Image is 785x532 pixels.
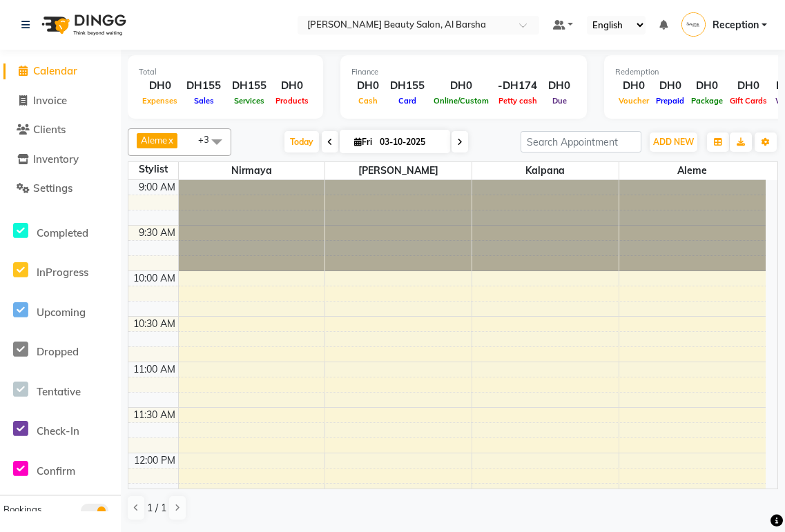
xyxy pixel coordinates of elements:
[376,132,445,152] input: 2025-10-03
[35,6,130,44] img: logo
[652,78,688,94] div: DH0
[33,64,77,77] span: Calendar
[139,66,312,78] div: Total
[351,66,576,78] div: Finance
[688,96,726,106] span: Package
[131,453,178,468] div: 12:00 PM
[543,78,576,94] div: DH0
[3,152,117,168] a: Inventory
[130,271,178,286] div: 10:00 AM
[549,96,570,106] span: Due
[139,78,181,94] div: DH0
[355,96,381,106] span: Cash
[226,78,272,94] div: DH155
[130,362,178,377] div: 11:00 AM
[33,94,67,107] span: Invoice
[521,131,641,152] input: Search Appointment
[351,137,376,147] span: Fri
[3,63,117,79] a: Calendar
[33,123,66,136] span: Clients
[37,226,88,239] span: Completed
[37,266,88,279] span: InProgress
[395,96,420,106] span: Card
[33,152,79,166] span: Inventory
[619,162,766,179] span: Aleme
[272,96,312,106] span: Products
[3,181,117,197] a: Settings
[130,317,178,331] div: 10:30 AM
[37,424,79,437] span: Check-In
[351,78,385,94] div: DH0
[385,78,430,94] div: DH155
[652,96,688,106] span: Prepaid
[272,78,312,94] div: DH0
[191,96,217,106] span: Sales
[198,134,220,145] span: +3
[181,78,226,94] div: DH155
[139,96,181,106] span: Expenses
[430,96,492,106] span: Online/Custom
[231,96,268,106] span: Services
[37,345,79,358] span: Dropped
[37,385,81,398] span: Tentative
[136,226,178,240] div: 9:30 AM
[128,162,178,177] div: Stylist
[615,96,652,106] span: Voucher
[726,78,771,94] div: DH0
[325,162,472,179] span: [PERSON_NAME]
[688,78,726,94] div: DH0
[495,96,541,106] span: Petty cash
[147,501,166,515] span: 1 / 1
[681,12,706,37] img: Reception
[37,306,86,319] span: Upcoming
[167,135,173,146] a: x
[141,135,167,146] span: Aleme
[430,78,492,94] div: DH0
[713,18,759,32] span: Reception
[653,137,694,147] span: ADD NEW
[136,180,178,195] div: 9:00 AM
[650,132,697,152] button: ADD NEW
[130,408,178,422] div: 11:30 AM
[472,162,619,179] span: Kalpana
[3,93,117,109] a: Invoice
[726,96,771,106] span: Gift Cards
[3,122,117,138] a: Clients
[179,162,325,179] span: Nirmaya
[37,464,75,477] span: Confirm
[3,504,41,515] span: Bookings
[615,78,652,94] div: DH0
[284,131,319,152] span: Today
[33,181,72,195] span: Settings
[492,78,543,94] div: -DH174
